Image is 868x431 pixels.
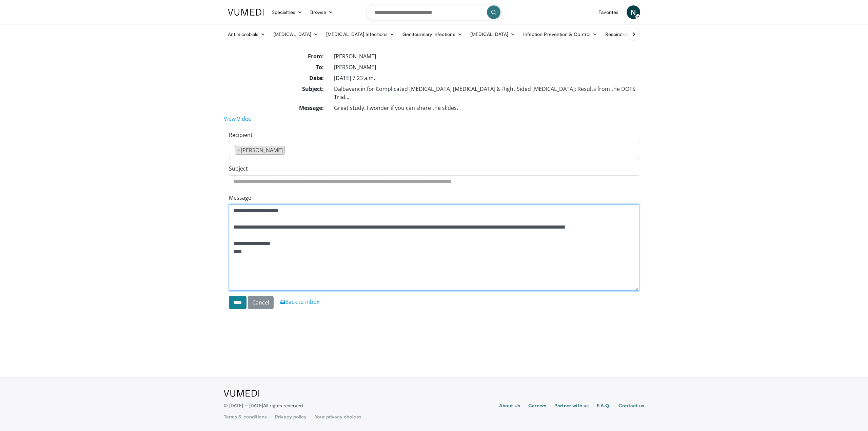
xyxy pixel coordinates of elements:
[315,413,361,420] a: Your privacy choices
[229,164,248,173] label: Subject
[329,74,644,82] dd: [DATE] 7:23 a.m.
[224,63,329,74] dt: To:
[224,413,267,420] a: Terms & conditions
[229,131,253,139] label: Recipient
[263,403,303,408] span: All rights reserved
[224,390,259,397] img: VuMedi Logo
[528,402,546,410] a: Careers
[224,27,269,41] a: Antimicrobials
[224,104,329,115] dt: Message:
[228,9,264,16] img: VuMedi Logo
[519,27,601,41] a: Infection Prevention & Control
[275,413,307,420] a: Privacy policy
[269,27,322,41] a: [MEDICAL_DATA]
[597,402,610,410] a: F.A.Q.
[229,194,251,202] label: Message
[329,63,644,71] dd: [PERSON_NAME]
[554,402,589,410] a: Partner with us
[366,4,502,20] input: Search topics, interventions
[280,298,319,306] a: Back to inbox
[627,5,640,19] a: N
[224,115,252,122] a: View Video
[248,296,274,309] a: Cancel
[329,104,644,112] dd: Great study. I wonder if you can share the slides.
[594,5,623,19] a: Favorites
[268,5,306,19] a: Specialties
[499,402,520,410] a: About Us
[466,27,519,41] a: [MEDICAL_DATA]
[398,27,466,41] a: Genitourinary Infections
[322,27,398,41] a: [MEDICAL_DATA] Infections
[618,402,644,410] a: Contact us
[235,146,285,155] li: Paddy Ssentongo
[329,85,644,101] dd: Dalbavancin for Complicated [MEDICAL_DATA] [MEDICAL_DATA] & Right Sided [MEDICAL_DATA]: Results f...
[329,52,644,60] dd: [PERSON_NAME]
[224,52,329,63] dt: From:
[306,5,337,19] a: Browse
[224,74,329,85] dt: Date:
[224,85,329,104] dt: Subject:
[237,146,240,154] span: ×
[224,402,303,409] p: © [DATE] – [DATE]
[601,27,664,41] a: Respiratory Infections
